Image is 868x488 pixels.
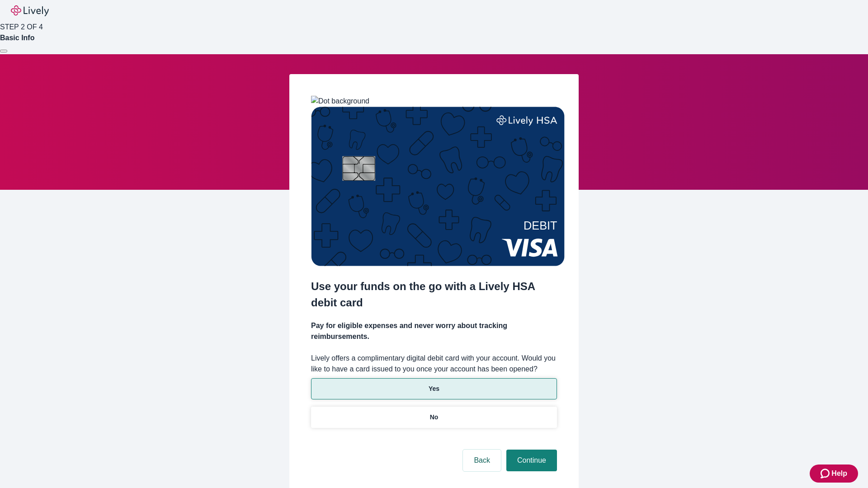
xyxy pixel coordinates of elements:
[430,413,439,422] p: No
[311,407,557,428] button: No
[311,378,557,399] button: Yes
[831,468,847,479] span: Help
[506,450,557,471] button: Continue
[463,450,501,471] button: Back
[311,107,565,266] img: Debit card
[311,353,557,375] label: Lively offers a complimentary digital debit card with your account. Would you like to have a card...
[810,465,858,483] button: Zendesk support iconHelp
[11,5,49,16] img: Lively
[311,320,557,342] h4: Pay for eligible expenses and never worry about tracking reimbursements.
[311,96,369,107] img: Dot background
[429,384,439,394] p: Yes
[311,278,557,311] h2: Use your funds on the go with a Lively HSA debit card
[821,468,831,479] svg: Zendesk support icon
